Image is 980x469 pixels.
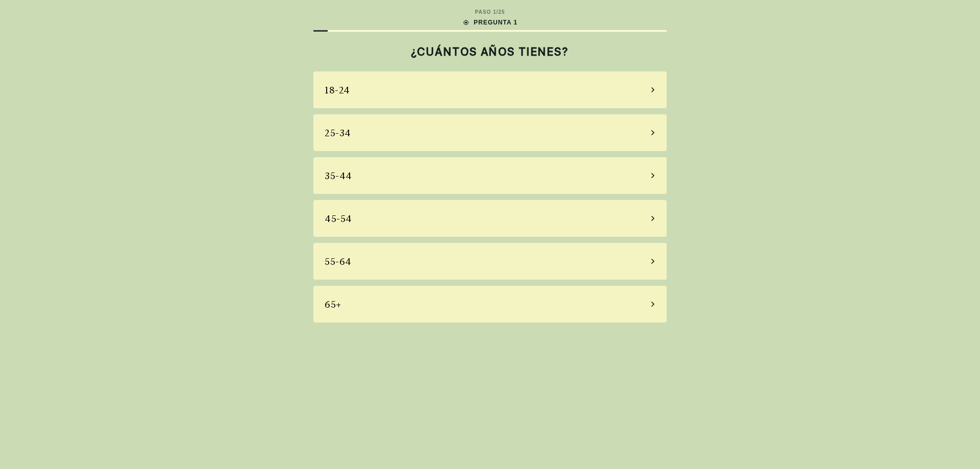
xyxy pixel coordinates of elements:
[475,8,505,16] div: PASO 1 / 25
[325,255,352,268] div: 55-64
[462,18,518,27] div: PREGUNTA 1
[313,45,667,58] h2: ¿CUÁNTOS AÑOS TIENES?
[325,169,352,183] div: 35-44
[325,212,352,226] div: 45-54
[325,126,351,140] div: 25-34
[325,298,341,311] div: 65+
[325,83,350,97] div: 18-24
